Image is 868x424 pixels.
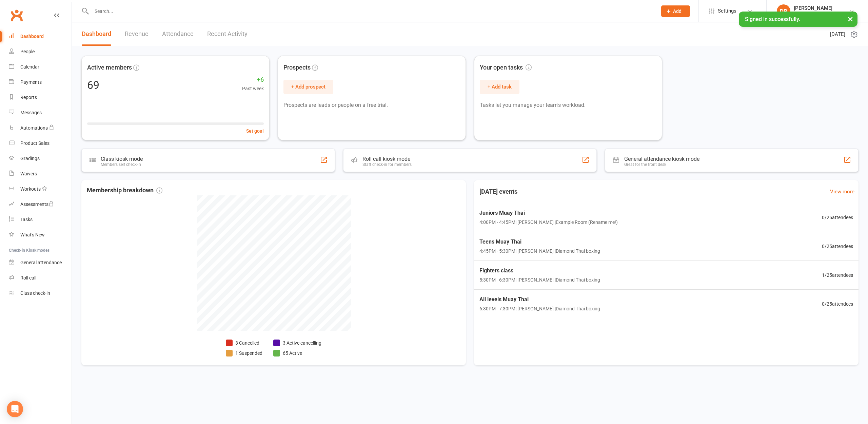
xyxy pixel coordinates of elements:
[20,125,48,131] div: Automations
[9,255,72,270] a: General attendance kiosk mode
[479,276,600,284] span: 5:30PM - 6:30PM | [PERSON_NAME] | Diamond Thai boxing
[362,156,412,162] div: Roll call kiosk mode
[9,59,72,75] a: Calendar
[479,247,600,255] span: 4:45PM - 5:30PM | [PERSON_NAME] | Diamond Thai boxing
[283,80,333,94] button: + Add prospect
[9,166,72,181] a: Waivers
[794,5,839,11] div: [PERSON_NAME]
[480,80,519,94] button: + Add task
[624,156,699,162] div: General attendance kiosk mode
[9,212,72,227] a: Tasks
[480,101,656,110] p: Tasks let you manage your team's workload.
[87,63,132,73] span: Active members
[20,232,45,237] div: What's New
[8,7,25,24] a: Clubworx
[844,12,856,26] button: ×
[125,22,149,46] a: Revenue
[745,16,800,22] span: Signed in successfully.
[673,8,682,14] span: Add
[20,156,40,161] div: Gradings
[362,162,412,167] div: Staff check-in for members
[9,90,72,105] a: Reports
[479,209,618,217] span: Juniors Muay Thai
[90,6,652,16] input: Search...
[479,218,618,226] span: 4:00PM - 4:45PM | [PERSON_NAME] | Example Room (Rename me!)
[474,186,523,198] h3: [DATE] events
[479,295,600,304] span: All levels Muay Thai
[20,34,44,39] div: Dashboard
[624,162,699,167] div: Great for the front desk
[246,127,264,135] button: Set goal
[82,22,111,46] a: Dashboard
[479,305,600,312] span: 6:30PM - 7:30PM | [PERSON_NAME] | Diamond Thai boxing
[822,214,853,221] span: 0 / 25 attendees
[20,49,35,54] div: People
[822,300,853,308] span: 0 / 25 attendees
[162,22,194,46] a: Attendance
[20,201,54,207] div: Assessments
[777,4,790,18] div: DB
[20,95,37,100] div: Reports
[20,186,41,192] div: Workouts
[822,271,853,279] span: 1 / 25 attendees
[283,101,460,110] p: Prospects are leads or people on a free trial.
[9,151,72,166] a: Gradings
[9,181,72,197] a: Workouts
[830,188,854,196] a: View more
[661,5,690,17] button: Add
[242,85,264,92] span: Past week
[479,237,600,246] span: Teens Muay Thai
[830,30,845,38] span: [DATE]
[20,110,42,115] div: Messages
[9,286,72,301] a: Class kiosk mode
[9,75,72,90] a: Payments
[20,140,50,146] div: Product Sales
[20,79,42,85] div: Payments
[242,75,264,85] span: +6
[20,275,36,281] div: Roll call
[87,186,162,195] span: Membership breakdown
[822,243,853,250] span: 0 / 25 attendees
[283,63,311,73] span: Prospects
[273,349,321,357] li: 65 Active
[479,266,600,275] span: Fighters class
[87,80,99,91] div: 69
[9,270,72,286] a: Roll call
[7,401,23,417] div: Open Intercom Messenger
[480,63,532,73] span: Your open tasks
[794,11,839,17] div: Diamond Thai Boxing
[9,120,72,136] a: Automations
[9,136,72,151] a: Product Sales
[226,349,262,357] li: 1 Suspended
[226,339,262,347] li: 3 Cancelled
[101,162,143,167] div: Members self check-in
[20,260,62,265] div: General attendance
[718,3,736,19] span: Settings
[273,339,321,347] li: 3 Active cancelling
[9,105,72,120] a: Messages
[101,156,143,162] div: Class kiosk mode
[20,64,39,70] div: Calendar
[207,22,248,46] a: Recent Activity
[9,197,72,212] a: Assessments
[20,217,33,222] div: Tasks
[9,227,72,243] a: What's New
[9,29,72,44] a: Dashboard
[20,290,50,296] div: Class check-in
[20,171,37,176] div: Waivers
[9,44,72,59] a: People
